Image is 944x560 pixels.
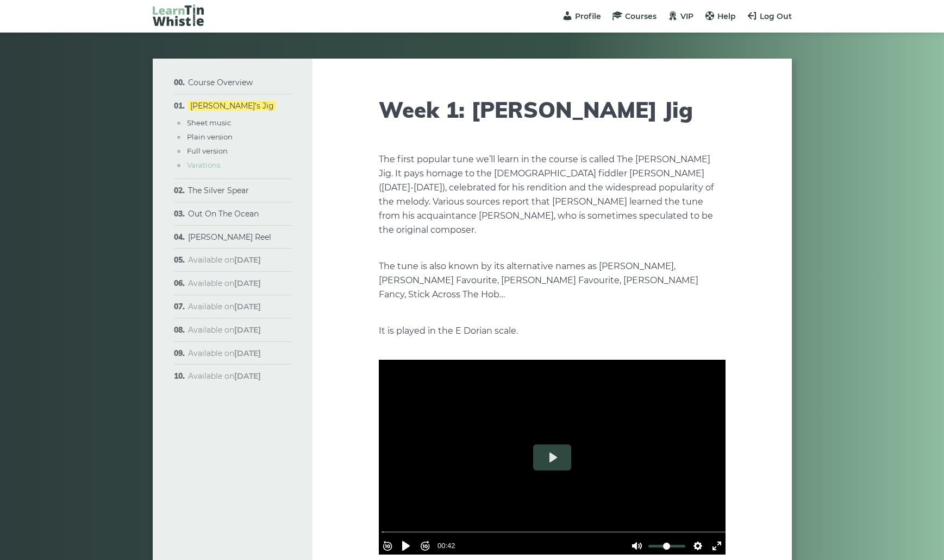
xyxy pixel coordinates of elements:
[188,209,259,219] a: Out On The Ocean
[379,259,726,302] p: The tune is also known by its alternative names as [PERSON_NAME], [PERSON_NAME] Favourite, [PERSO...
[704,11,736,21] a: Help
[667,11,693,21] a: VIP
[188,325,261,335] span: Available on
[153,4,204,26] img: LearnTinWhistle.com
[680,11,693,21] span: VIP
[625,11,657,21] span: Courses
[612,11,657,21] a: Courses
[234,325,261,335] strong: [DATE]
[234,255,261,265] strong: [DATE]
[379,152,726,237] p: The first popular tune we’ll learn in the course is called The [PERSON_NAME] Jig. It pays homage ...
[234,302,261,311] strong: [DATE]
[562,11,601,21] a: Profile
[575,11,601,21] span: Profile
[188,78,253,87] a: Course Overview
[187,147,228,155] a: Full version
[188,348,261,358] span: Available on
[717,11,736,21] span: Help
[188,278,261,288] span: Available on
[188,302,261,311] span: Available on
[188,232,271,242] a: [PERSON_NAME] Reel
[188,371,261,381] span: Available on
[234,278,261,288] strong: [DATE]
[379,97,726,123] h1: Week 1: [PERSON_NAME] Jig
[187,132,233,141] a: Plain version
[234,371,261,381] strong: [DATE]
[188,101,276,111] a: [PERSON_NAME]’s Jig
[187,161,220,169] a: Varations
[760,11,792,21] span: Log Out
[188,255,261,265] span: Available on
[188,186,249,195] a: The Silver Spear
[379,324,726,338] p: It is played in the E Dorian scale.
[747,11,792,21] a: Log Out
[234,348,261,358] strong: [DATE]
[187,118,231,127] a: Sheet music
